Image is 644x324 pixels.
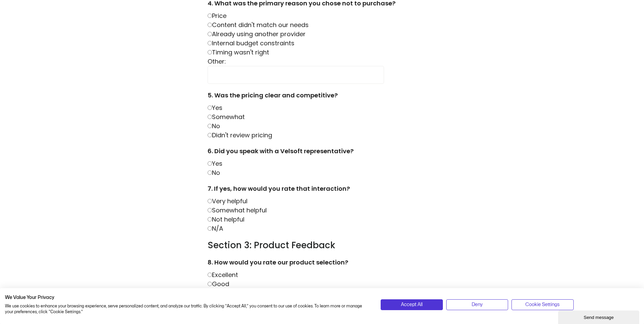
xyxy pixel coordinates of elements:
[208,133,212,137] input: Didn't review pricing
[381,299,443,310] button: Accept all cookies
[208,91,437,103] label: 5. Was the pricing clear and competitive?
[208,224,223,233] label: N/A
[208,208,212,212] input: Somewhat helpful
[208,103,222,112] label: Yes
[558,309,641,324] iframe: chat widget
[5,303,371,315] p: We use cookies to enhance your browsing experience, serve personalized content, and analyze our t...
[208,168,220,177] label: No
[208,146,437,159] label: 6. Did you speak with a Velsoft representative?
[208,122,220,130] label: No
[208,226,212,231] input: N/A
[5,295,371,301] h2: We Value Your Privacy
[208,50,212,54] input: Timing wasn't right
[208,197,247,205] label: Very helpful
[208,21,309,29] label: Content didn't match our needs
[208,124,212,128] input: No
[208,106,212,110] input: Yes
[208,23,212,27] input: Content didn't match our needs
[208,271,238,279] label: Excellent
[208,131,272,139] label: Didn't review pricing
[208,273,212,277] input: Excellent
[208,48,269,56] label: Timing wasn't right
[446,299,508,310] button: Deny all cookies
[208,240,437,251] h3: Section 3: Product Feedback
[525,301,559,308] span: Cookie Settings
[208,113,245,121] label: Somewhat
[208,258,437,270] label: 8. How would you rate our product selection?
[208,57,226,66] label: Other:
[511,299,573,310] button: Adjust cookie preferences
[208,161,212,166] input: Yes
[208,30,306,38] label: Already using another provider
[208,199,212,203] input: Very helpful
[401,301,423,308] span: Accept All
[472,301,483,308] span: Deny
[208,11,226,20] label: Price
[208,206,267,214] label: Somewhat helpful
[208,170,212,175] input: No
[208,217,212,222] input: Not helpful
[208,39,294,47] label: Internal budget constraints
[208,159,222,168] label: Yes
[208,41,212,45] input: Internal budget constraints
[208,14,212,18] input: Price
[208,184,437,196] label: 7. If yes, how would you rate that interaction?
[208,215,244,224] label: Not helpful
[208,32,212,36] input: Already using another provider
[208,115,212,119] input: Somewhat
